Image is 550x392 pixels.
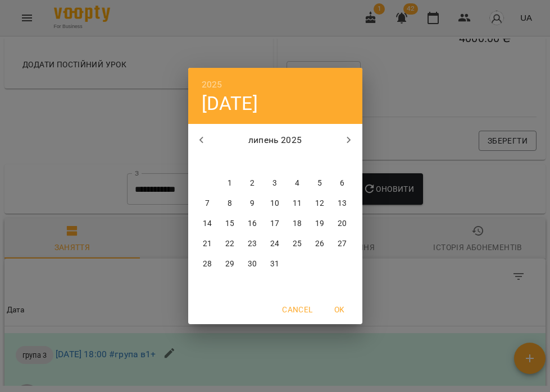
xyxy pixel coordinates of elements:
p: 18 [293,218,302,229]
button: 17 [265,214,285,234]
p: 20 [338,218,347,229]
button: 30 [243,254,263,274]
button: 15 [220,214,240,234]
span: пт [288,156,308,168]
button: 2025 [202,77,222,93]
span: ср [243,156,263,168]
button: 19 [310,214,330,234]
button: [DATE] [202,92,258,115]
p: 5 [317,178,322,189]
button: 14 [198,214,218,234]
span: вт [220,156,240,168]
p: 9 [250,198,254,209]
p: 27 [338,238,347,250]
button: 28 [198,254,218,274]
button: 8 [220,193,240,214]
p: 1 [228,178,232,189]
button: 31 [265,254,285,274]
p: 31 [270,259,279,270]
p: 4 [295,178,299,189]
p: 12 [315,198,324,209]
span: нд [333,156,353,168]
button: 16 [243,214,263,234]
button: OK [322,299,358,320]
p: 13 [338,198,347,209]
p: 14 [203,218,212,229]
button: 2 [243,173,263,193]
button: 6 [333,173,353,193]
span: сб [310,156,330,168]
span: пн [198,156,218,168]
button: 18 [288,214,308,234]
p: 11 [293,198,302,209]
button: 9 [243,193,263,214]
button: 5 [310,173,330,193]
button: 7 [198,193,218,214]
button: 4 [288,173,308,193]
span: OK [326,303,353,316]
button: 26 [310,234,330,254]
p: 25 [293,238,302,250]
p: 2 [250,178,254,189]
button: 1 [220,173,240,193]
button: 20 [333,214,353,234]
p: 16 [248,218,257,229]
button: 29 [220,254,240,274]
p: 29 [225,259,234,270]
button: 11 [288,193,308,214]
p: 17 [270,218,279,229]
p: 6 [340,178,344,189]
span: Cancel [282,303,312,316]
span: чт [265,156,285,168]
p: 24 [270,238,279,250]
button: Cancel [278,299,317,320]
button: 24 [265,234,285,254]
p: 28 [203,259,212,270]
button: 12 [310,193,330,214]
p: 21 [203,238,212,250]
button: 25 [288,234,308,254]
p: 8 [228,198,232,209]
p: 10 [270,198,279,209]
p: 3 [272,178,277,189]
button: 21 [198,234,218,254]
p: 7 [205,198,210,209]
p: 30 [248,259,257,270]
button: 10 [265,193,285,214]
p: 26 [315,238,324,250]
button: 23 [243,234,263,254]
p: 19 [315,218,324,229]
p: липень 2025 [215,133,335,147]
button: 13 [333,193,353,214]
p: 22 [225,238,234,250]
p: 23 [248,238,257,250]
p: 15 [225,218,234,229]
button: 22 [220,234,240,254]
button: 27 [333,234,353,254]
button: 3 [265,173,285,193]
